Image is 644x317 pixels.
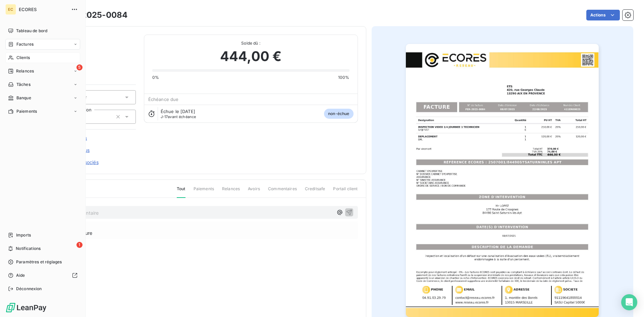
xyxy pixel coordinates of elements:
[5,25,80,36] a: Tableau de bord
[152,40,350,46] span: Solde dû :
[5,39,80,50] a: Factures
[16,95,31,101] span: Banque
[152,74,159,81] span: 0%
[161,109,195,114] span: Échue le [DATE]
[305,186,325,197] span: Creditsafe
[16,41,34,47] span: Factures
[148,97,179,102] span: Échéance due
[16,108,37,114] span: Paiements
[19,7,67,12] span: ECORES
[76,64,83,70] span: 5
[5,302,47,313] img: Logo LeanPay
[5,79,80,90] a: Tâches
[222,186,240,197] span: Relances
[16,246,41,252] span: Notifications
[5,93,80,103] a: Banque
[177,186,185,198] span: Tout
[338,74,350,81] span: 100%
[16,68,34,74] span: Relances
[76,242,83,248] span: 1
[586,10,620,20] button: Actions
[268,186,297,197] span: Commentaires
[16,55,30,61] span: Clients
[161,114,168,119] span: J-17
[16,259,62,265] span: Paramètres et réglages
[63,9,127,21] h3: FER-2025-0084
[5,4,16,15] div: EC
[621,294,637,310] div: Open Intercom Messenger
[5,270,80,281] a: Aide
[16,232,31,238] span: Imports
[220,46,281,66] span: 444,00 €
[5,66,80,76] a: 5Relances
[406,44,599,317] img: invoice_thumbnail
[324,109,353,119] span: non-échue
[5,106,80,117] a: Paiements
[16,82,31,88] span: Tâches
[16,28,47,34] span: Tableau de bord
[5,257,80,267] a: Paramètres et réglages
[16,286,42,292] span: Déconnexion
[333,186,358,197] span: Portail client
[161,115,196,119] span: avant échéance
[5,230,80,241] a: Imports
[194,186,214,197] span: Paiements
[5,52,80,63] a: Clients
[16,272,25,278] span: Aide
[248,186,260,197] span: Avoirs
